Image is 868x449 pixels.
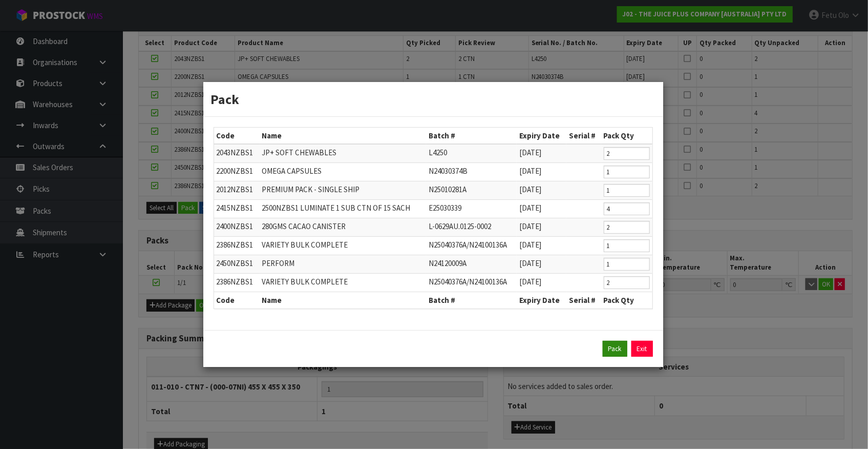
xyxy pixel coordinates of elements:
span: [DATE] [519,148,541,157]
span: [DATE] [519,221,541,231]
span: [DATE] [519,258,541,268]
th: Batch # [426,128,517,144]
th: Expiry Date [517,292,566,309]
h3: Pack [211,90,655,109]
span: 2450NZBS1 [217,258,253,268]
th: Code [214,128,260,144]
span: N25010281A [429,185,467,194]
span: 280GMS CACAO CANISTER [262,221,346,231]
span: PERFORM [262,258,295,268]
span: 2043NZBS1 [217,148,253,157]
span: 2415NZBS1 [217,203,253,213]
span: 2386NZBS1 [217,240,253,250]
span: VARIETY BULK COMPLETE [262,240,348,250]
span: L-0629AU.0125-0002 [429,221,491,231]
span: 2500NZBS1 LUMINATE 1 SUB CTN OF 15 SACH [262,203,411,213]
span: N25040376A/N24100136A [429,277,507,287]
span: [DATE] [519,240,541,250]
span: L4250 [429,148,447,157]
span: VARIETY BULK COMPLETE [262,277,348,287]
span: [DATE] [519,203,541,213]
span: OMEGA CAPSULES [262,166,322,176]
th: Name [260,292,427,309]
th: Pack Qty [601,128,652,144]
th: Batch # [426,292,517,309]
span: E25030339 [429,203,461,213]
button: Pack [603,341,627,357]
span: N24030374B [429,166,468,176]
a: Exit [631,341,653,357]
span: [DATE] [519,185,541,194]
th: Pack Qty [601,292,652,309]
span: [DATE] [519,277,541,287]
span: 2400NZBS1 [217,221,253,231]
span: JP+ SOFT CHEWABLES [262,148,337,157]
span: N25040376A/N24100136A [429,240,507,250]
span: 2200NZBS1 [217,166,253,176]
th: Expiry Date [517,128,566,144]
span: 2386NZBS1 [217,277,253,287]
span: 2012NZBS1 [217,185,253,194]
th: Name [260,128,427,144]
th: Code [214,292,260,309]
span: PREMIUM PACK - SINGLE SHIP [262,185,360,194]
th: Serial # [566,292,601,309]
span: N24120009A [429,258,467,268]
th: Serial # [566,128,601,144]
span: [DATE] [519,166,541,176]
